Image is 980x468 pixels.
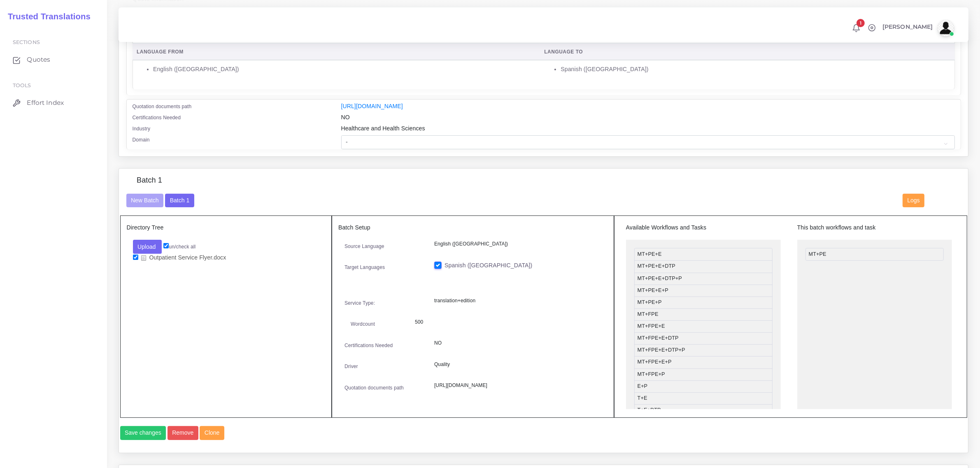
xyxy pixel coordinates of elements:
[634,392,773,405] li: T+E
[133,114,181,121] label: Certifications Needed
[133,136,150,144] label: Domain
[127,224,326,231] h5: Directory Tree
[540,44,955,60] th: Language To
[938,20,954,36] img: avatar
[634,308,773,321] li: MT+FPE
[138,254,229,262] a: Outpatient Service Flyer.docx
[345,342,393,349] label: Certifications Needed
[634,273,773,285] li: MT+PE+E+DTP+P
[415,318,595,327] p: 500
[634,368,773,381] li: MT+FPE+P
[13,82,31,88] span: Tools
[163,243,196,250] label: un/check all
[345,299,375,307] label: Service Type:
[2,12,91,21] h2: Trusted Translations
[168,426,198,440] button: Remove
[133,103,192,110] label: Quotation documents path
[27,98,64,107] span: Effort Index
[882,24,933,30] span: [PERSON_NAME]
[165,194,194,208] button: Batch 1
[335,124,961,135] div: Healthcare and Health Sciences
[165,197,194,203] a: Batch 1
[903,194,924,208] button: Logs
[561,65,950,74] li: Spanish ([GEOGRAPHIC_DATA])
[434,339,601,348] p: NO
[200,426,224,440] button: Clone
[338,224,608,231] h5: Batch Setup
[634,248,773,261] li: MT+PE+E
[133,125,151,132] label: Industry
[120,426,166,440] button: Save changes
[133,44,540,60] th: Language From
[434,297,601,305] p: translation+edition
[126,197,164,203] a: New Batch
[153,65,535,74] li: English ([GEOGRAPHIC_DATA])
[6,94,101,111] a: Effort Index
[634,344,773,357] li: MT+FPE+E+DTP+P
[13,39,40,45] span: Sections
[634,297,773,309] li: MT+PE+P
[797,224,952,231] h5: This batch workflows and task
[634,320,773,333] li: MT+FPE+E
[133,240,162,254] button: Upload
[345,264,385,271] label: Target Languages
[634,404,773,417] li: T+E+DTP
[634,285,773,297] li: MT+PE+E+P
[445,261,532,270] label: Spanish ([GEOGRAPHIC_DATA])
[200,426,226,440] a: Clone
[351,320,375,328] label: Wordcount
[626,224,781,231] h5: Available Workflows and Tasks
[878,20,957,36] a: [PERSON_NAME]avatar
[6,51,101,68] a: Quotes
[434,360,601,369] p: Quality
[168,426,200,440] a: Remove
[434,381,601,390] p: [URL][DOMAIN_NAME]
[163,243,169,248] input: un/check all
[857,19,865,27] span: 1
[908,197,920,204] span: Logs
[634,356,773,368] li: MT+FPE+E+P
[634,260,773,273] li: MT+PE+E+DTP
[849,23,864,32] a: 1
[434,240,601,248] p: English ([GEOGRAPHIC_DATA])
[345,363,358,370] label: Driver
[345,384,404,392] label: Quotation documents path
[634,380,773,393] li: E+P
[2,10,91,23] a: Trusted Translations
[805,248,944,261] li: MT+PE
[345,243,384,250] label: Source Language
[341,103,403,109] a: [URL][DOMAIN_NAME]
[126,194,164,208] button: New Batch
[27,55,50,64] span: Quotes
[137,176,162,185] h4: Batch 1
[634,332,773,345] li: MT+FPE+E+DTP
[335,113,961,124] div: NO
